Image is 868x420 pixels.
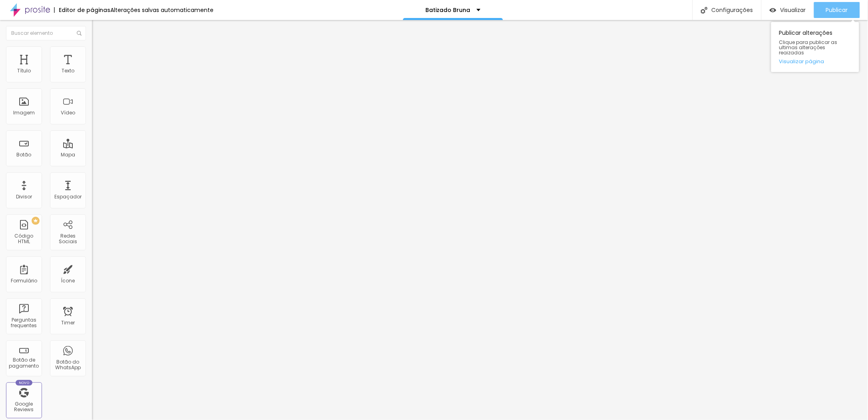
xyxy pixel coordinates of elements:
[52,359,84,371] div: Botão do WhatsApp
[77,31,82,36] img: Icone
[779,59,851,64] a: Visualizar página
[11,278,37,284] div: Formulário
[826,7,848,13] span: Publicar
[780,7,806,13] span: Visualizar
[92,20,868,420] iframe: Editor
[54,194,82,200] div: Espaçador
[701,7,708,14] img: Icone
[779,40,851,56] span: Clique para publicar as ultimas alterações reaizadas
[61,152,75,158] div: Mapa
[426,7,471,13] p: Batizado Bruna
[17,152,32,158] div: Botão
[62,68,74,74] div: Texto
[54,7,110,13] div: Editor de páginas
[814,2,860,18] button: Publicar
[762,2,814,18] button: Visualizar
[61,320,75,326] div: Timer
[8,357,40,369] div: Botão de pagamento
[6,26,86,40] input: Buscar elemento
[16,194,32,200] div: Divisor
[61,110,75,116] div: Vídeo
[770,7,776,14] img: view-1.svg
[17,68,31,74] div: Título
[8,317,40,329] div: Perguntas frequentes
[61,278,75,284] div: Ícone
[771,22,859,72] div: Publicar alterações
[8,401,40,413] div: Google Reviews
[8,233,40,245] div: Código HTML
[13,110,35,116] div: Imagem
[110,7,214,13] div: Alterações salvas automaticamente
[52,233,84,245] div: Redes Sociais
[16,380,33,386] div: Novo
